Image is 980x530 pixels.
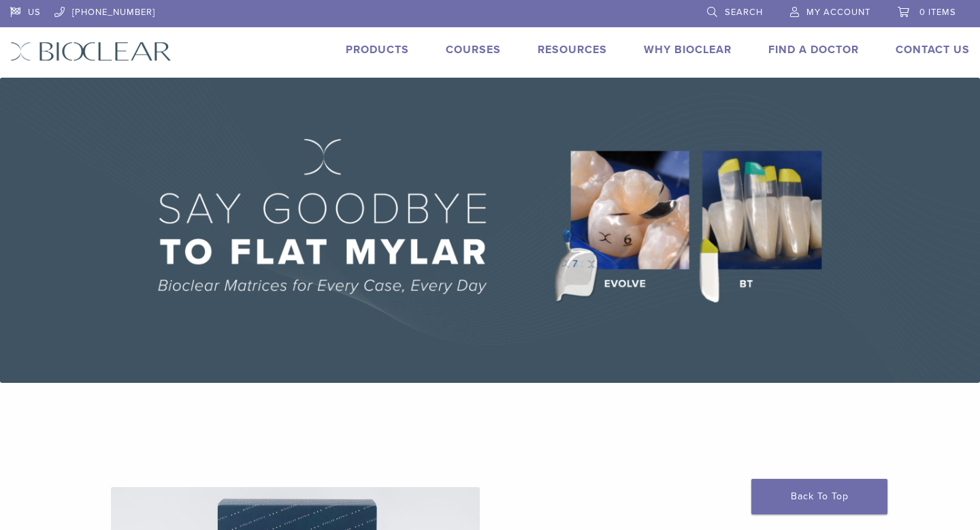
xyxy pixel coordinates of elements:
[346,43,409,57] a: Products
[10,42,171,61] img: Bioclear
[538,43,607,57] a: Resources
[806,7,870,18] span: My Account
[751,479,887,514] a: Back To Top
[768,43,859,57] a: Find A Doctor
[896,43,970,57] a: Contact Us
[644,43,732,57] a: Why Bioclear
[919,7,956,18] span: 0 items
[446,43,501,57] a: Courses
[725,7,763,18] span: Search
